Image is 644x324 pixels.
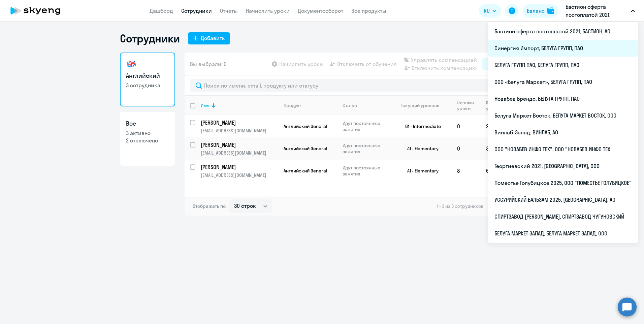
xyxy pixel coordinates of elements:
[284,145,327,152] span: Английский General
[389,137,452,160] td: A1 - Elementary
[150,7,173,14] a: Дашборд
[201,163,278,171] a: [PERSON_NAME]
[481,137,505,160] td: 3
[547,7,554,14] img: balance
[486,99,501,111] div: Корп. уроки
[201,128,278,134] p: [EMAIL_ADDRESS][DOMAIN_NAME]
[298,7,343,14] a: Документооборот
[126,59,137,69] img: english
[343,102,389,108] div: Статус
[488,22,638,243] ul: RU
[389,115,452,137] td: B1 - Intermediate
[201,141,278,149] a: [PERSON_NAME]
[343,120,389,132] p: Идут постоянные занятия
[562,3,638,19] button: Бастион оферта постоплатой 2021, БАСТИОН, АО
[284,102,337,108] div: Продукт
[120,53,175,106] a: Английский3 сотрудника
[126,71,169,80] h3: Английский
[566,3,628,19] p: Бастион оферта постоплатой 2021, БАСТИОН, АО
[394,102,451,108] div: Текущий уровень
[201,119,278,126] a: [PERSON_NAME]
[452,137,481,160] td: 0
[120,112,175,166] a: Все3 активно2 отключено
[484,7,490,15] span: RU
[201,34,225,42] div: Добавить
[343,142,389,155] p: Идут постоянные занятия
[523,4,558,18] button: Балансbalance
[527,7,545,15] div: Баланс
[190,79,519,92] input: Поиск по имени, email, продукту или статусу
[284,168,327,174] span: Английский General
[401,102,439,108] div: Текущий уровень
[452,160,481,182] td: 8
[126,129,169,137] p: 3 активно
[126,137,169,144] p: 2 отключено
[181,7,212,14] a: Сотрудники
[452,115,481,137] td: 0
[481,115,505,137] td: 24
[201,163,277,171] p: [PERSON_NAME]
[457,99,480,111] div: Личные уроки
[481,160,505,182] td: 6
[284,102,302,108] div: Продукт
[389,160,452,182] td: A1 - Elementary
[201,102,278,108] div: Имя
[126,119,169,128] h3: Все
[201,119,277,126] p: [PERSON_NAME]
[120,32,180,45] h1: Сотрудники
[343,102,357,108] div: Статус
[190,60,227,68] span: Вы выбрали: 0
[457,99,476,111] div: Личные уроки
[201,102,210,108] div: Имя
[351,7,386,14] a: Все продукты
[479,4,501,18] button: RU
[201,150,278,156] p: [EMAIL_ADDRESS][DOMAIN_NAME]
[246,7,290,14] a: Начислить уроки
[486,99,505,111] div: Корп. уроки
[343,165,389,177] p: Идут постоянные занятия
[201,141,277,149] p: [PERSON_NAME]
[220,7,238,14] a: Отчеты
[482,58,519,70] button: Фильтр
[284,123,327,129] span: Английский General
[201,172,278,178] p: [EMAIL_ADDRESS][DOMAIN_NAME]
[437,203,484,209] span: 1 - 3 из 3 сотрудников
[193,203,227,209] span: Отображать по:
[126,82,169,89] p: 3 сотрудника
[188,32,230,44] button: Добавить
